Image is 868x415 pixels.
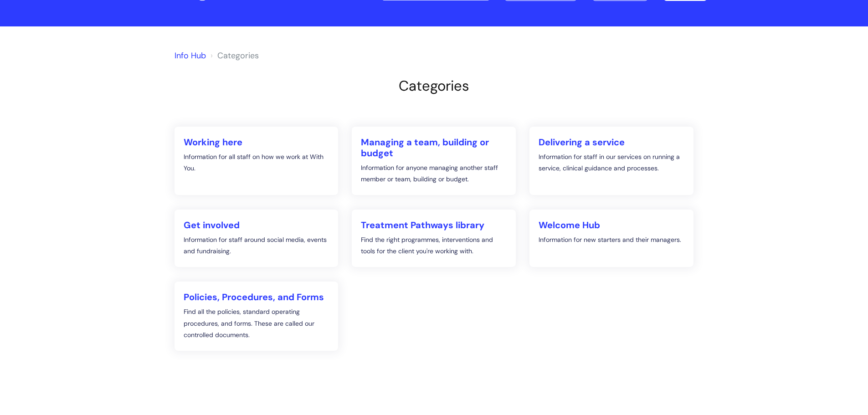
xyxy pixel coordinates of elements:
a: Managing a team, building or budget Information for anyone managing another staff member or team,... [352,127,516,195]
h2: Delivering a service [539,137,684,148]
h2: Treatment Pathways library [361,220,507,231]
h2: Working here [184,137,329,148]
a: Info Hub [175,50,206,61]
p: Find the right programmes, interventions and tools for the client you're working with. [361,234,507,257]
a: Get involved Information for staff around social media, events and fundraising. [175,210,339,267]
h2: Get involved [184,220,329,231]
a: Policies, Procedures, and Forms Find all the policies, standard operating procedures, and forms. ... [175,282,339,351]
a: Working here Information for all staff on how we work at With You. [175,127,339,195]
a: Treatment Pathways library Find the right programmes, interventions and tools for the client you'... [352,210,516,267]
h2: Managing a team, building or budget [361,137,507,159]
p: Information for anyone managing another staff member or team, building or budget. [361,162,507,185]
h2: Policies, Procedures, and Forms [184,292,329,302]
p: Information for staff around social media, events and fundraising. [184,234,329,257]
a: Welcome Hub Information for new starters and their managers. [529,210,693,267]
li: Solution home [208,48,259,63]
p: Information for staff in our services on running a service, clinical guidance and processes. [539,151,684,174]
h2: Categories [175,77,694,94]
h2: Welcome Hub [539,220,684,231]
a: Delivering a service Information for staff in our services on running a service, clinical guidanc... [529,127,693,195]
p: Find all the policies, standard operating procedures, and forms. These are called our controlled ... [184,306,329,341]
p: Information for all staff on how we work at With You. [184,151,329,174]
p: Information for new starters and their managers. [539,234,684,246]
